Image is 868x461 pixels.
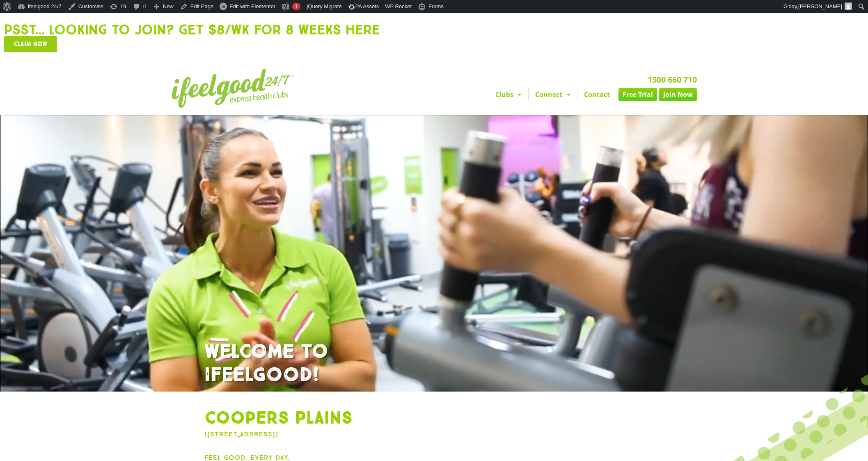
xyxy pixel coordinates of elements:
[659,88,697,101] a: Join Now
[4,23,864,36] h2: Psst… Looking to join? Get $8/wk for 8 weeks here
[295,3,298,9] span: 1
[798,3,842,9] span: [PERSON_NAME]
[489,88,528,101] a: Clubs
[358,88,697,101] nav: Menu
[204,430,278,438] a: ([STREET_ADDRESS])
[618,88,657,101] a: Free Trial
[529,88,577,101] a: Connect
[204,408,664,429] h1: Coopers Plains
[4,36,57,52] a: Claim now
[648,74,697,85] a: 1300 660 710
[577,88,616,101] a: Contact
[204,340,664,387] h1: WELCOME TO IFEELGOOD!
[14,41,47,47] span: Claim now
[229,3,275,9] span: Edit with Elementor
